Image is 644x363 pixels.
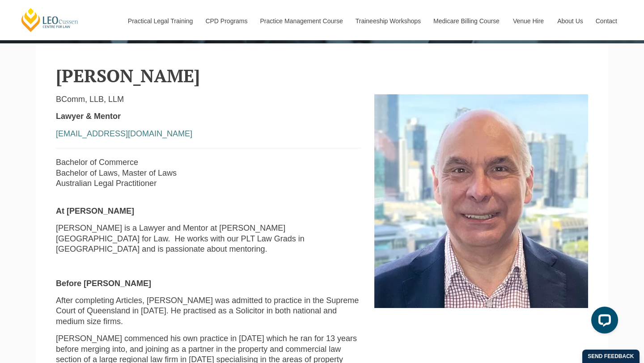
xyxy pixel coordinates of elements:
[20,7,80,33] a: [PERSON_NAME] Centre for Law
[427,2,506,40] a: Medicare Billing Course
[254,2,349,40] a: Practice Management Course
[56,157,361,199] p: Bachelor of Commerce Bachelor of Laws, Master of Laws Australian Legal Practitioner
[199,2,253,40] a: CPD Programs
[56,279,151,288] strong: Before [PERSON_NAME]
[56,94,361,105] p: BComm, LLB, LLM
[56,129,192,138] a: [EMAIL_ADDRESS][DOMAIN_NAME]
[56,223,361,254] p: [PERSON_NAME] is a Lawyer and Mentor at [PERSON_NAME][GEOGRAPHIC_DATA] for Law. He works with our...
[349,2,427,40] a: Traineeship Workshops
[56,66,588,85] h2: [PERSON_NAME]
[551,2,589,40] a: About Us
[506,2,551,40] a: Venue Hire
[584,303,622,341] iframe: LiveChat chat widget
[56,207,134,215] strong: At [PERSON_NAME]
[56,296,359,326] span: After completing Articles, [PERSON_NAME] was admitted to practice in the Supreme Court of Queensl...
[121,2,199,40] a: Practical Legal Training
[589,2,624,40] a: Contact
[56,112,121,121] strong: Lawyer & Mentor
